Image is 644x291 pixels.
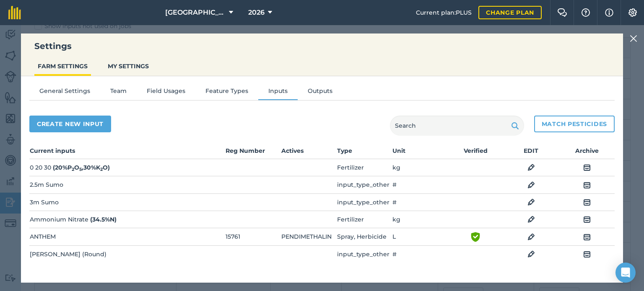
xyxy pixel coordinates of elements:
[29,86,100,99] button: General Settings
[29,159,224,176] td: 0 20 30
[615,263,636,283] div: Open Intercom Messenger
[527,197,535,207] img: svg+xml;base64,PHN2ZyB4bWxucz0iaHR0cDovL3d3dy53My5vcmcvMjAwMC9zdmciIHdpZHRoPSIxOCIgaGVpZ2h0PSIyNC...
[337,228,392,245] td: Spray, Herbicide
[248,8,265,18] span: 2026
[583,180,591,190] img: svg+xml;base64,PHN2ZyB4bWxucz0iaHR0cDovL3d3dy53My5vcmcvMjAwMC9zdmciIHdpZHRoPSIxOCIgaGVpZ2h0PSIyNC...
[504,146,559,159] th: EDIT
[392,245,448,263] td: #
[337,176,392,193] td: input_type_other
[90,216,117,223] strong: ( 34.5 % N )
[165,8,226,18] span: [GEOGRAPHIC_DATA]
[392,146,448,159] th: Unit
[29,116,111,132] button: Create new input
[337,193,392,211] td: input_type_other
[527,180,535,190] img: svg+xml;base64,PHN2ZyB4bWxucz0iaHR0cDovL3d3dy53My5vcmcvMjAwMC9zdmciIHdpZHRoPSIxOCIgaGVpZ2h0PSIyNC...
[100,167,103,172] sub: 2
[337,146,392,159] th: Type
[337,211,392,228] td: Fertilizer
[581,8,591,17] img: A question mark icon
[390,116,524,136] input: Search
[392,159,448,176] td: kg
[79,167,82,172] sub: 5
[34,58,91,74] button: FARM SETTINGS
[605,8,613,18] img: svg+xml;base64,PHN2ZyB4bWxucz0iaHR0cDovL3d3dy53My5vcmcvMjAwMC9zdmciIHdpZHRoPSIxNyIgaGVpZ2h0PSIxNy...
[53,164,110,171] strong: ( 20 % P O , 30 % K O )
[29,211,224,228] td: Ammonium Nitrate
[195,86,258,99] button: Feature Types
[281,146,337,159] th: Actives
[527,249,535,259] img: svg+xml;base64,PHN2ZyB4bWxucz0iaHR0cDovL3d3dy53My5vcmcvMjAwMC9zdmciIHdpZHRoPSIxOCIgaGVpZ2h0PSIyNC...
[583,214,591,224] img: svg+xml;base64,PHN2ZyB4bWxucz0iaHR0cDovL3d3dy53My5vcmcvMjAwMC9zdmciIHdpZHRoPSIxOCIgaGVpZ2h0PSIyNC...
[583,162,591,173] img: svg+xml;base64,PHN2ZyB4bWxucz0iaHR0cDovL3d3dy53My5vcmcvMjAwMC9zdmciIHdpZHRoPSIxOCIgaGVpZ2h0PSIyNC...
[137,86,195,99] button: Field Usages
[21,40,623,52] h3: Settings
[583,197,591,207] img: svg+xml;base64,PHN2ZyB4bWxucz0iaHR0cDovL3d3dy53My5vcmcvMjAwMC9zdmciIHdpZHRoPSIxOCIgaGVpZ2h0PSIyNC...
[29,193,224,211] td: 3m Sumo
[527,162,535,173] img: svg+xml;base64,PHN2ZyB4bWxucz0iaHR0cDovL3d3dy53My5vcmcvMjAwMC9zdmciIHdpZHRoPSIxOCIgaGVpZ2h0PSIyNC...
[72,167,74,172] sub: 2
[29,245,224,263] td: [PERSON_NAME] (Round)
[628,8,638,17] img: A cog icon
[29,146,224,159] th: Current inputs
[534,116,615,132] button: Match pesticides
[8,6,21,19] img: fieldmargin Logo
[416,8,472,17] span: Current plan : PLUS
[337,159,392,176] td: Fertilizer
[298,86,343,99] button: Outputs
[225,228,281,245] td: 15761
[583,232,591,242] img: svg+xml;base64,PHN2ZyB4bWxucz0iaHR0cDovL3d3dy53My5vcmcvMjAwMC9zdmciIHdpZHRoPSIxOCIgaGVpZ2h0PSIyNC...
[392,176,448,193] td: #
[392,211,448,228] td: kg
[104,58,152,74] button: MY SETTINGS
[392,193,448,211] td: #
[448,146,504,159] th: Verified
[511,121,519,131] img: svg+xml;base64,PHN2ZyB4bWxucz0iaHR0cDovL3d3dy53My5vcmcvMjAwMC9zdmciIHdpZHRoPSIxOSIgaGVpZ2h0PSIyNC...
[29,228,224,245] td: ANTHEM
[527,232,535,242] img: svg+xml;base64,PHN2ZyB4bWxucz0iaHR0cDovL3d3dy53My5vcmcvMjAwMC9zdmciIHdpZHRoPSIxOCIgaGVpZ2h0PSIyNC...
[527,214,535,224] img: svg+xml;base64,PHN2ZyB4bWxucz0iaHR0cDovL3d3dy53My5vcmcvMjAwMC9zdmciIHdpZHRoPSIxOCIgaGVpZ2h0PSIyNC...
[559,146,615,159] th: Archive
[557,8,567,17] img: Two speech bubbles overlapping with the left bubble in the forefront
[478,6,542,19] a: Change plan
[100,86,137,99] button: Team
[337,245,392,263] td: input_type_other
[392,228,448,245] td: L
[29,176,224,193] td: 2.5m Sumo
[630,33,637,44] img: svg+xml;base64,PHN2ZyB4bWxucz0iaHR0cDovL3d3dy53My5vcmcvMjAwMC9zdmciIHdpZHRoPSIyMiIgaGVpZ2h0PSIzMC...
[258,86,298,99] button: Inputs
[225,146,281,159] th: Reg Number
[281,228,337,245] td: PENDIMETHALIN
[583,249,591,259] img: svg+xml;base64,PHN2ZyB4bWxucz0iaHR0cDovL3d3dy53My5vcmcvMjAwMC9zdmciIHdpZHRoPSIxOCIgaGVpZ2h0PSIyNC...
